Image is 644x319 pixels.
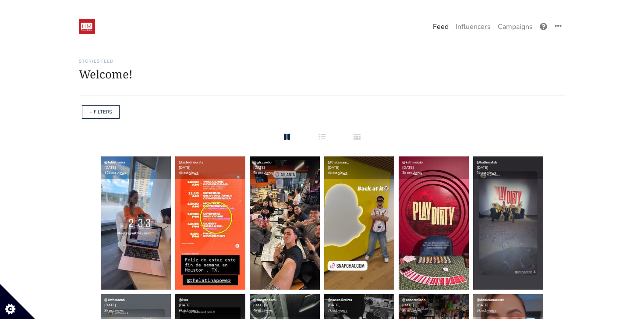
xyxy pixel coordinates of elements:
div: [DATE] 4k est. [324,156,394,179]
a: views [487,308,496,313]
div: [DATE] 4k est. [250,294,320,317]
a: @gh.zurdo [253,160,272,165]
a: views [189,308,198,313]
div: [DATE] 3k est. [473,156,543,179]
a: + FILTERS [89,109,112,115]
h1: Welcome! [79,67,565,81]
a: @vaneoliveiras [328,298,352,302]
div: [DATE] 3k est. [399,294,469,317]
h6: Stories Feed [79,59,565,64]
a: @kathmatab [477,160,497,165]
a: @danielanarestv [477,298,504,302]
div: [DATE] 3k est. [101,294,171,317]
a: views [189,170,198,175]
a: Feed [429,18,452,35]
div: [DATE] 3k est. [473,294,543,317]
a: Campaigns [494,18,536,35]
a: @fefioliveira [104,160,125,165]
a: @thatsisaac_ [328,160,349,165]
a: views [264,170,273,175]
a: @kathmatab [104,298,125,302]
div: [DATE] 5k est. [250,156,320,179]
div: [DATE] 7k est. [324,294,394,317]
a: @isra [179,298,188,302]
a: views [117,170,126,175]
div: [DATE] 3k est. [399,156,469,179]
a: views [264,308,273,313]
div: [DATE] 12k est. [101,156,171,179]
a: Influencers [452,18,494,35]
a: views [413,308,422,313]
a: views [115,308,124,313]
img: 19:52:48_1547236368 [79,19,95,34]
div: [DATE] 9k est. [175,294,245,317]
a: views [413,170,422,175]
a: @danyanoemi [253,298,276,302]
a: @astridriveratv [179,160,203,165]
a: @senoredison [402,298,426,302]
a: views [338,170,347,175]
a: views [487,170,496,175]
a: @kathmatab [402,160,423,165]
div: [DATE] 4k est. [175,156,245,179]
a: views [338,308,347,313]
